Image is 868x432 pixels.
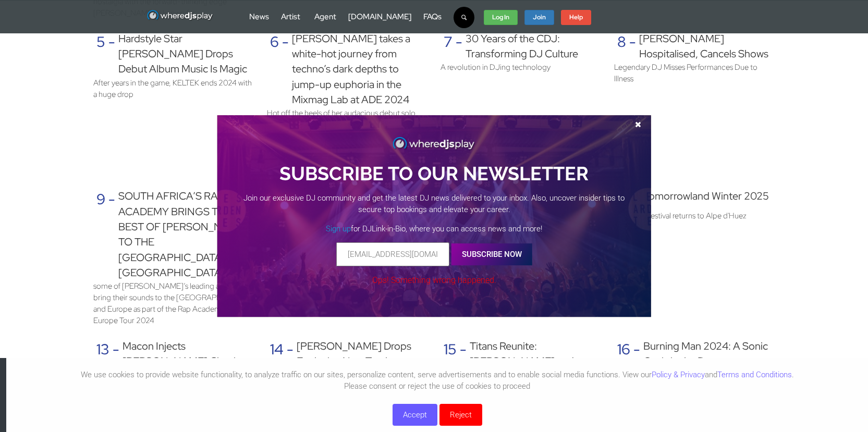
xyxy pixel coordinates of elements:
div: 8 [614,31,626,62]
div: Hot off the heels of her audacious debut solo single ‘Get Up Bitch! (Shake Ya Ass)’ featuring the... [267,107,428,176]
div: After years in the game, KELTEK ends 2024 with a huge drop [93,77,254,100]
a: 9 - SOUTH AFRICA’S RAP ACADEMY BRINGS THE BEST OF [PERSON_NAME] TO THE [GEOGRAPHIC_DATA] AND [GEO... [93,189,254,326]
p: for DJLink-in-Bio, where you can access news and more! [238,223,630,234]
a: Help [561,10,591,26]
input: Enter your email address [336,242,449,266]
a: Agent [314,11,336,22]
a: Terms and Conditions [717,370,792,379]
div: Titans Reunite: [PERSON_NAME] and [PERSON_NAME] Drop Explosive New Track "Follow The Light" [470,339,602,415]
p: Ops! Something wrong happened. [238,274,630,286]
div: [PERSON_NAME] takes a white-hot journey from techno’s dark depths to jump-up euphoria in the Mixm... [292,31,428,108]
a: 6 - [PERSON_NAME] takes a white-hot journey from techno’s dark depths to jump-up euphoria in the ... [267,31,428,177]
h2: SUBSCRIBE TO OUR NEWSLETTER [238,163,630,185]
div: 16 [614,339,630,369]
div: 14 [267,339,284,400]
div: 30 Years of the CDJ: Transforming DJ Culture [466,31,602,62]
strong: Help [569,13,583,21]
div: SOUTH AFRICA’S RAP ACADEMY BRINGS THE BEST OF [PERSON_NAME] TO THE [GEOGRAPHIC_DATA] AND [GEOGRAP... [118,189,254,280]
div: - [626,31,639,62]
button: SUBSCRIBE NOW [451,243,532,265]
a: 12 - Tomorrowland Winter 2025 A Unique Festival returns to Alpe d'Huez [614,189,775,326]
a: News [249,11,269,22]
div: 6 [267,31,279,108]
img: WhereDJsPlay [146,9,214,22]
div: 9 [93,189,105,280]
div: 13 [93,339,109,400]
div: [PERSON_NAME] Drops Explosive New Track "Handbrake" on Smash The House [297,339,428,400]
p: We use cookies to provide website functionality, to analyze traffic on our sites, personalize con... [6,369,868,392]
div: A revolution in DJing technology [441,61,551,73]
div: - [105,189,118,280]
a: 7 - 30 Years of the CDJ: Transforming DJ Culture A revolution in DJing technology [441,31,602,177]
a: FAQs [423,11,442,22]
div: Hardstyle Star [PERSON_NAME] Drops Debut Album Music Is Magic [118,31,254,77]
div: Tomorrowland Winter 2025 [643,189,769,210]
div: - [457,339,470,415]
div: - [279,31,292,108]
div: some of [PERSON_NAME]’s leading artists will bring their sounds to the [GEOGRAPHIC_DATA] and Euro... [93,280,254,326]
img: WhereDJsPlay Logo [392,136,476,152]
div: - [105,31,118,77]
button: Reject [439,404,482,426]
a: Policy & Privacy [652,370,705,379]
a: 5 - Hardstyle Star [PERSON_NAME] Drops Debut Album Music Is Magic After years in the game, KELTEK... [93,31,254,177]
div: - [109,339,123,400]
a: 8 - [PERSON_NAME] Hospitalised, Cancels Shows Legendary DJ Misses Performances Due to Illness [614,31,775,177]
a: Join [524,10,554,26]
div: - [284,339,297,400]
div: - [630,339,643,369]
div: 5 [93,31,105,77]
button: Accept [393,404,437,426]
div: 7 [441,31,453,62]
a: [DOMAIN_NAME] [348,11,411,22]
div: 15 [441,339,457,415]
strong: Join [533,13,546,21]
div: [PERSON_NAME] Hospitalised, Cancels Shows [639,31,775,62]
p: Join our exclusive DJ community and get the latest DJ news delivered to your inbox. Also, uncover... [238,192,630,215]
div: - [453,31,466,62]
div: Macon Injects [PERSON_NAME] Classic With High Energy Techno In 'Bulletproof' [123,339,254,400]
a: Log In [484,10,518,26]
a: Sign up [326,224,351,233]
div: Legendary DJ Misses Performances Due to Illness [614,61,775,84]
strong: Log In [492,13,509,21]
div: Burning Man 2024: A Sonic Oasis in the Desert [643,339,775,369]
a: Artist [281,11,300,22]
div: A Unique Festival returns to Alpe d'Huez [614,210,747,221]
